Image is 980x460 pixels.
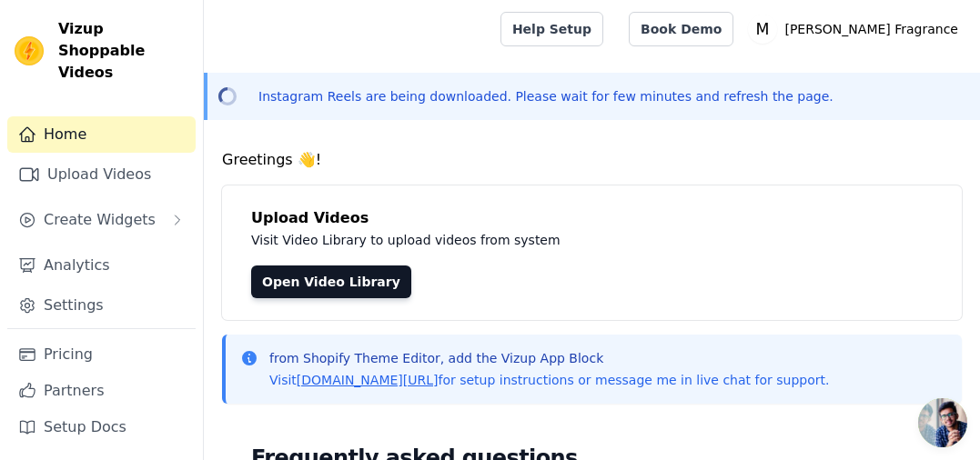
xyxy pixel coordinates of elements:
[251,207,933,229] h4: Upload Videos
[7,373,196,409] a: Partners
[777,13,965,45] p: [PERSON_NAME] Fragrance
[7,202,196,238] button: Create Widgets
[258,87,834,105] p: Instagram Reels are being downloaded. Please wait for few minutes and refresh the page.
[7,336,196,373] a: Pricing
[297,373,439,387] a: [DOMAIN_NAME][URL]
[7,409,196,445] a: Setup Docs
[748,13,965,45] button: M [PERSON_NAME] Fragrance
[7,156,196,193] a: Upload Videos
[251,265,411,298] a: Open Video Library
[269,371,829,389] p: Visit for setup instructions or message me in live chat for support.
[269,349,829,367] p: from Shopify Theme Editor, add the Vizup App Block
[251,229,933,251] p: Visit Video Library to upload videos from system
[58,18,188,84] span: Vizup Shoppable Videos
[756,20,770,38] text: M
[222,149,962,171] h4: Greetings 👋!
[918,398,967,447] div: Open chat
[500,12,603,46] a: Help Setup
[7,287,196,324] a: Settings
[44,209,156,231] span: Create Widgets
[629,12,733,46] a: Book Demo
[7,116,196,153] a: Home
[7,247,196,284] a: Analytics
[15,36,44,65] img: Vizup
